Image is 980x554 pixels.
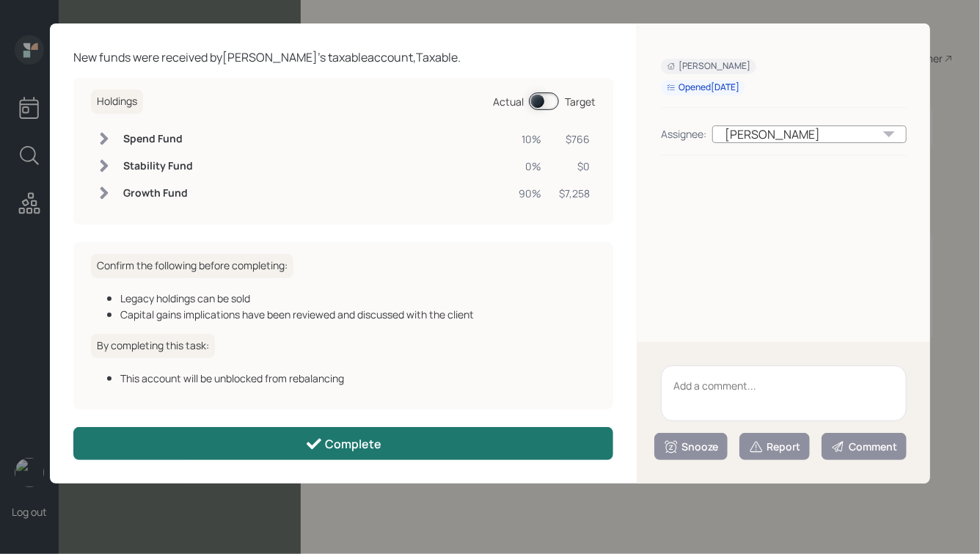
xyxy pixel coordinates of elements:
div: [PERSON_NAME] [712,125,907,143]
div: [PERSON_NAME] [667,60,750,73]
div: Target [565,94,596,109]
div: This account will be unblocked from rebalancing [120,371,596,386]
div: Actual [493,94,524,109]
div: New funds were received by [PERSON_NAME] 's taxable account, Taxable . [73,48,613,66]
div: $7,258 [559,186,590,201]
h6: Growth Fund [123,187,193,200]
div: Legacy holdings can be sold [120,291,596,306]
h6: Holdings [91,90,143,114]
div: $766 [559,131,590,147]
div: 0% [519,158,541,174]
div: Capital gains implications have been reviewed and discussed with the client [120,307,596,322]
div: Report [749,440,800,454]
button: Report [739,433,810,460]
h6: Stability Fund [123,160,193,172]
div: Snooze [664,440,718,454]
div: Complete [305,435,382,453]
h6: Spend Fund [123,133,193,145]
button: Comment [822,433,907,460]
div: Opened [DATE] [667,81,739,94]
div: 90% [519,186,541,201]
div: Comment [831,440,897,454]
h6: By completing this task: [91,334,215,358]
div: 10% [519,131,541,147]
div: $0 [559,158,590,174]
button: Snooze [654,433,728,460]
div: Assignee: [661,126,706,142]
button: Complete [73,427,613,460]
h6: Confirm the following before completing: [91,254,293,278]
